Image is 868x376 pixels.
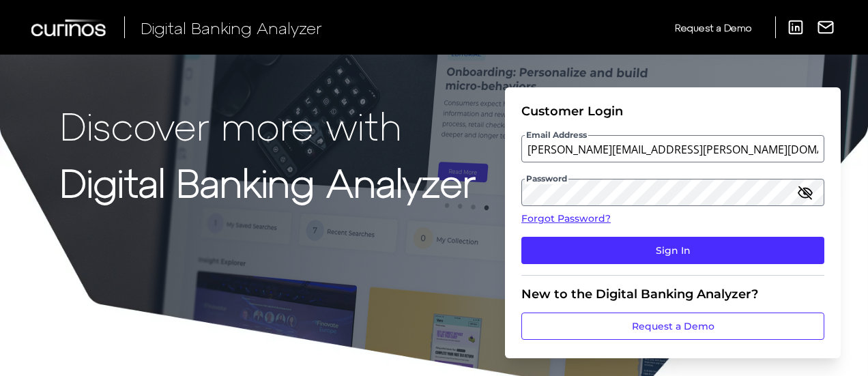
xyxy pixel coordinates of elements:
[525,173,568,184] span: Password
[60,159,476,205] strong: Digital Banking Analyzer
[521,237,824,264] button: Sign In
[521,287,824,302] div: New to the Digital Banking Analyzer?
[521,212,824,226] a: Forgot Password?
[521,104,824,119] div: Customer Login
[521,313,824,340] a: Request a Demo
[31,19,108,36] img: Curinos
[675,22,751,33] span: Request a Demo
[675,16,751,39] a: Request a Demo
[141,18,322,38] span: Digital Banking Analyzer
[525,130,588,141] span: Email Address
[60,104,476,147] p: Discover more with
